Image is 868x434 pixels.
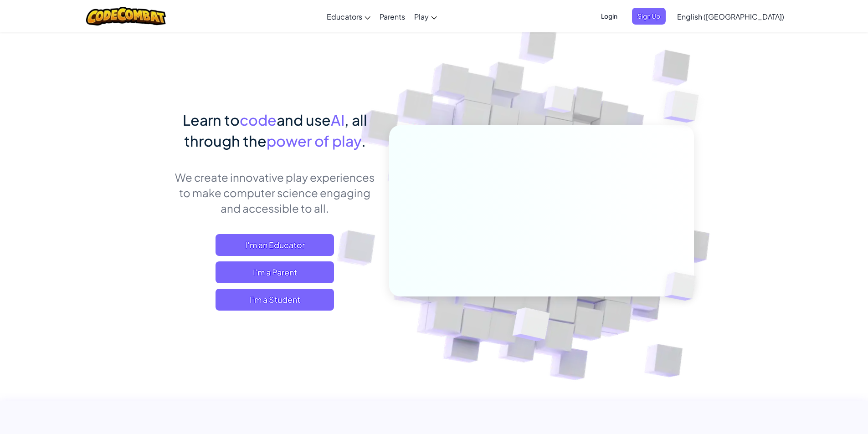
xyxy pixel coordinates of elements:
span: and use [277,111,331,129]
button: Sign Up [632,8,666,25]
span: Educators [327,12,362,21]
a: Parents [375,4,410,29]
a: Play [410,4,442,29]
img: Overlap cubes [645,68,724,145]
span: power of play [267,132,361,150]
img: Overlap cubes [649,253,717,320]
span: English ([GEOGRAPHIC_DATA]) [677,12,784,21]
span: AI [331,111,344,129]
a: I'm a Parent [216,261,334,283]
span: Play [414,12,429,21]
a: I'm an Educator [216,234,334,256]
img: Overlap cubes [490,288,571,364]
img: Overlap cubes [527,68,592,136]
span: code [240,111,277,129]
img: CodeCombat logo [86,7,166,26]
p: We create innovative play experiences to make computer science engaging and accessible to all. [175,169,375,216]
button: Login [596,8,623,25]
a: Educators [322,4,375,29]
button: I'm a Student [216,289,334,311]
span: . [361,132,366,150]
a: English ([GEOGRAPHIC_DATA]) [673,4,789,29]
span: Learn to [183,111,240,129]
